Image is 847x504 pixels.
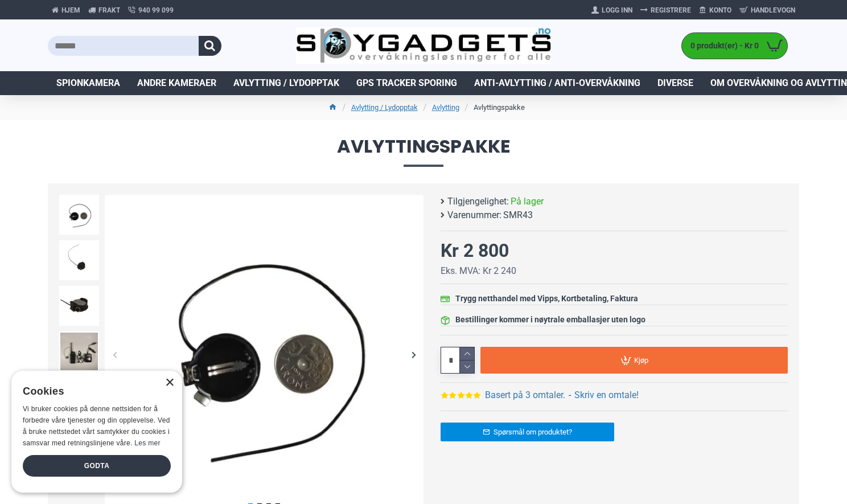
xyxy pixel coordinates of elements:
span: GPS Tracker Sporing [356,76,457,90]
a: GPS Tracker Sporing [348,71,466,95]
img: Avlyttingspakke [59,195,99,235]
a: Avlytting / Lydopptak [351,102,418,113]
div: Cookies [23,379,163,404]
div: Kr 2 800 [441,237,509,264]
span: Kjøp [634,357,648,364]
b: Varenummer: [447,208,501,222]
span: Spionkamera [56,76,120,90]
span: Andre kameraer [137,76,216,90]
div: Bestillinger kommer i nøytrale emballasjer uten logo [455,314,645,326]
a: Diverse [649,71,702,95]
span: Hjem [61,5,80,15]
a: 0 produkt(er) - Kr 0 [682,33,787,59]
a: Avlytting / Lydopptak [225,71,348,95]
span: Registrere [651,5,691,15]
span: På lager [511,195,544,208]
img: Avlyttingspakke [59,286,99,326]
a: Spionkamera [48,71,129,95]
span: Konto [709,5,731,15]
a: Logg Inn [587,1,636,19]
span: Avlytting / Lydopptak [233,76,339,90]
a: Skriv en omtale! [574,388,639,402]
b: Tilgjengelighet: [447,195,509,208]
div: Godta [23,455,171,477]
a: Registrere [636,1,695,19]
div: Previous slide [105,345,125,364]
span: 940 99 099 [138,5,174,15]
span: Frakt [98,5,120,15]
span: Handlevogn [751,5,795,15]
a: Avlytting [432,102,459,113]
a: Les mer, opens a new window [134,439,160,447]
b: - [569,390,571,400]
img: SpyGadgets.no [296,27,552,64]
a: Anti-avlytting / Anti-overvåkning [466,71,649,95]
a: Handlevogn [735,1,799,19]
a: Andre kameraer [129,71,225,95]
a: Spørsmål om produktet? [441,423,614,441]
a: Basert på 3 omtaler. [485,388,565,402]
span: Avlyttingspakke [48,137,799,166]
img: Avlyttingspakke [59,240,99,280]
span: SMR43 [503,208,533,222]
img: Avlyttingspakke [59,331,99,371]
span: Vi bruker cookies på denne nettsiden for å forbedre våre tjenester og din opplevelse. Ved å bruke... [23,405,170,446]
span: Diverse [657,76,693,90]
div: Next slide [404,345,423,364]
div: Close [165,379,174,387]
a: Konto [695,1,735,19]
span: Anti-avlytting / Anti-overvåkning [474,76,640,90]
div: Trygg netthandel med Vipps, Kortbetaling, Faktura [455,293,638,305]
span: Logg Inn [602,5,632,15]
span: 0 produkt(er) - Kr 0 [682,40,762,52]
